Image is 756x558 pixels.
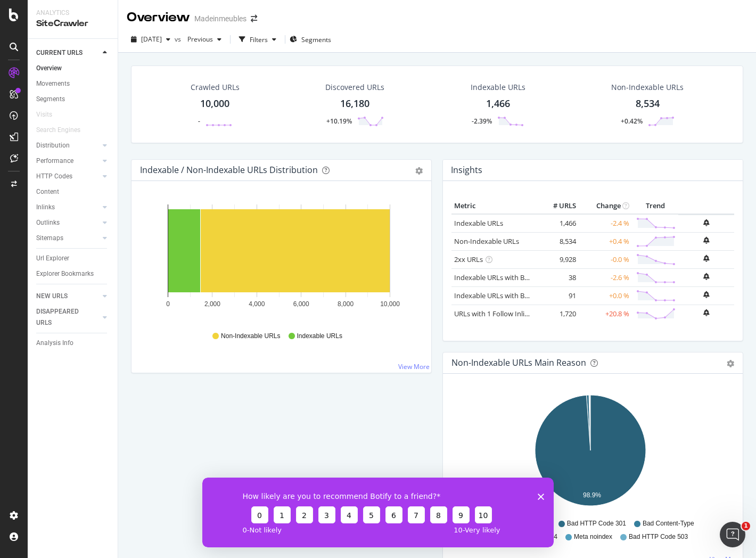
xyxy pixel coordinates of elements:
div: Visits [36,109,52,120]
a: Distribution [36,140,100,151]
td: 8,534 [536,232,579,250]
text: 6,000 [293,300,309,308]
div: Indexable / Non-Indexable URLs Distribution [140,165,318,175]
a: URLs with 1 Follow Inlink [454,309,532,318]
span: Non-Indexable URLs [221,332,280,341]
div: bell-plus [703,291,709,298]
div: gear [727,360,734,367]
div: Non-Indexable URLs Main Reason [451,357,586,368]
div: bell-plus [703,237,709,244]
div: gear [415,167,423,175]
a: Url Explorer [36,253,110,264]
span: Segments [301,35,331,44]
div: Analysis Info [36,338,73,349]
iframe: Intercom live chat [720,522,745,547]
a: Visits [36,109,63,120]
td: +0.0 % [579,286,632,305]
div: 1,466 [486,97,510,111]
a: Indexable URLs with Bad Description [454,291,570,300]
td: 38 [536,268,579,286]
a: Performance [36,155,100,167]
td: 9,928 [536,250,579,268]
span: vs [175,35,183,44]
div: +0.42% [621,117,643,126]
div: Distribution [36,140,70,151]
div: Filters [250,35,268,44]
button: Filters [235,31,281,48]
div: Content [36,186,59,198]
a: Outlinks [36,217,100,228]
td: +0.4 % [579,232,632,250]
div: Analytics [36,9,109,18]
th: Change [579,198,632,214]
svg: A chart. [140,198,418,322]
text: 8,000 [338,300,354,308]
a: Sitemaps [36,233,100,244]
a: Movements [36,78,110,89]
div: Inlinks [36,202,55,213]
th: Metric [451,198,536,214]
div: bell-plus [703,273,709,280]
td: -0.0 % [579,250,632,268]
text: 0 [166,300,170,308]
div: Madeinmeubles [194,13,246,24]
text: 4,000 [249,300,265,308]
div: bell-plus [703,255,709,262]
text: 2,000 [204,300,220,308]
div: 16,180 [340,97,369,111]
td: -2.4 % [579,214,632,233]
div: Indexable URLs [471,82,525,93]
div: Outlinks [36,217,60,228]
span: 2025 Sep. 5th [141,35,162,44]
span: 1 [742,522,750,530]
div: Url Explorer [36,253,69,264]
text: 98.9% [583,491,601,499]
div: HTTP Codes [36,171,72,182]
div: DISAPPEARED URLS [36,306,90,329]
div: SiteCrawler [36,18,109,30]
a: NEW URLS [36,291,100,302]
div: Performance [36,155,73,167]
td: 1,466 [536,214,579,233]
div: Movements [36,78,70,89]
div: Explorer Bookmarks [36,268,94,280]
div: +10.19% [326,117,352,126]
div: Search Engines [36,125,80,136]
a: Segments [36,94,110,105]
a: Indexable URLs with Bad H1 [454,273,543,282]
text: 10,000 [380,300,400,308]
div: Segments [36,94,65,105]
div: Non-Indexable URLs [611,82,684,93]
a: Content [36,186,110,198]
div: Sitemaps [36,233,63,244]
a: 2xx URLs [454,255,483,264]
div: NEW URLS [36,291,68,302]
a: Search Engines [36,125,91,136]
a: HTTP Codes [36,171,100,182]
a: Analysis Info [36,338,110,349]
span: Meta noindex [574,532,612,541]
div: Overview [127,9,190,27]
a: Non-Indexable URLs [454,236,519,246]
th: # URLS [536,198,579,214]
a: Overview [36,63,110,74]
span: Indexable URLs [297,332,342,341]
div: - [198,117,200,126]
a: Indexable URLs [454,218,503,228]
a: CURRENT URLS [36,47,100,59]
span: Previous [183,35,213,44]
